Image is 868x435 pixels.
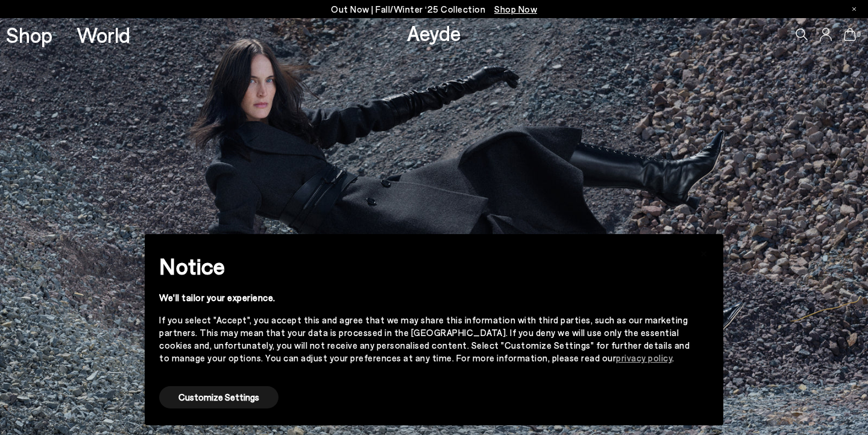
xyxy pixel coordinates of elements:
[159,250,690,282] h2: Notice
[690,238,719,267] button: Close this notice
[159,314,690,364] div: If you select "Accept", you accept this and agree that we may share this information with third p...
[159,386,278,408] button: Customize Settings
[159,291,690,304] div: We'll tailor your experience.
[700,243,708,261] span: ×
[616,352,672,363] a: privacy policy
